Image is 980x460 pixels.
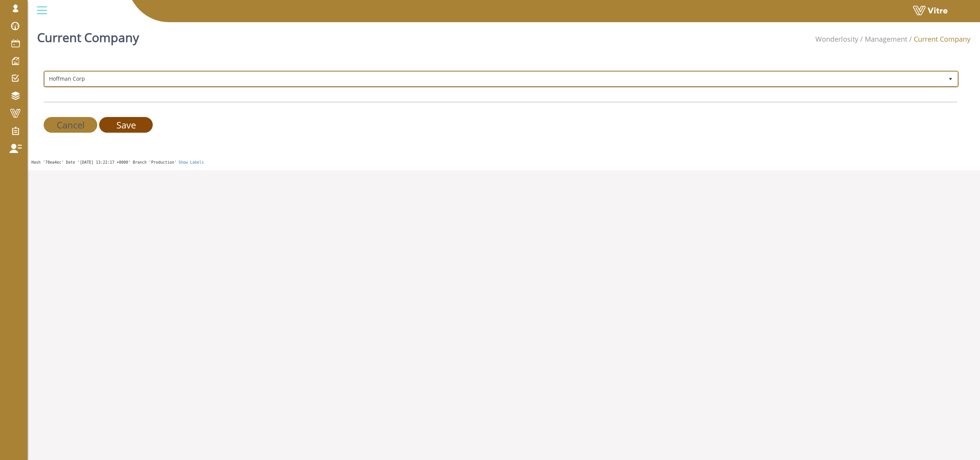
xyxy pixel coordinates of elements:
li: Current Company [907,34,970,44]
h1: Current Company [37,19,139,52]
input: Cancel [44,117,97,133]
span: Hash '70ea4ec' Date '[DATE] 13:22:17 +0000' Branch 'Production' [31,160,176,164]
span: Hoffman Corp [45,72,944,86]
li: Management [858,34,907,44]
a: Show Labels [178,160,204,164]
input: Save [99,117,153,133]
a: Wonderlosity [815,34,858,44]
span: select [944,72,957,86]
